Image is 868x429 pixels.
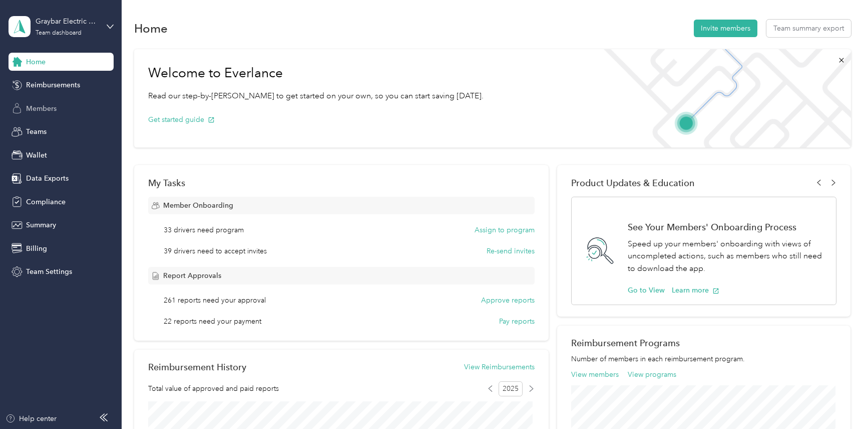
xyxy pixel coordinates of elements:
[812,373,868,429] iframe: Everlance-gr Chat Button Frame
[148,178,535,188] div: My Tasks
[26,266,72,277] span: Team Settings
[487,246,535,256] button: Re-send invites
[26,243,47,254] span: Billing
[164,246,267,256] span: 39 drivers need to accept invites
[464,362,535,372] button: View Reimbursements
[628,369,676,380] button: View programs
[571,354,836,364] p: Number of members in each reimbursement program.
[499,381,523,396] span: 2025
[148,114,215,125] button: Get started guide
[499,316,535,327] button: Pay reports
[26,57,46,67] span: Home
[164,316,261,327] span: 22 reports need your payment
[148,90,484,102] p: Read our step-by-[PERSON_NAME] to get started on your own, so you can start saving [DATE].
[766,20,851,37] button: Team summary export
[628,222,825,232] h1: See Your Members' Onboarding Process
[148,65,484,81] h1: Welcome to Everlance
[26,126,47,137] span: Teams
[148,362,246,372] h2: Reimbursement History
[475,225,535,235] button: Assign to program
[571,369,619,380] button: View members
[164,295,266,306] span: 261 reports need your approval
[628,238,825,275] p: Speed up your members' onboarding with views of uncompleted actions, such as members who still ne...
[628,285,665,296] button: Go to View
[571,178,695,188] span: Product Updates & Education
[481,295,535,306] button: Approve reports
[163,270,221,281] span: Report Approvals
[26,197,66,207] span: Compliance
[26,173,69,184] span: Data Exports
[672,285,719,296] button: Learn more
[571,338,836,348] h2: Reimbursement Programs
[164,225,244,235] span: 33 drivers need program
[148,383,279,394] span: Total value of approved and paid reports
[26,150,47,161] span: Wallet
[36,16,98,27] div: Graybar Electric Company, Inc
[6,413,57,424] button: Help center
[694,20,757,37] button: Invite members
[36,30,82,36] div: Team dashboard
[594,49,850,148] img: Welcome to everlance
[26,80,80,90] span: Reimbursements
[26,220,56,230] span: Summary
[26,103,57,114] span: Members
[163,200,233,211] span: Member Onboarding
[134,23,168,34] h1: Home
